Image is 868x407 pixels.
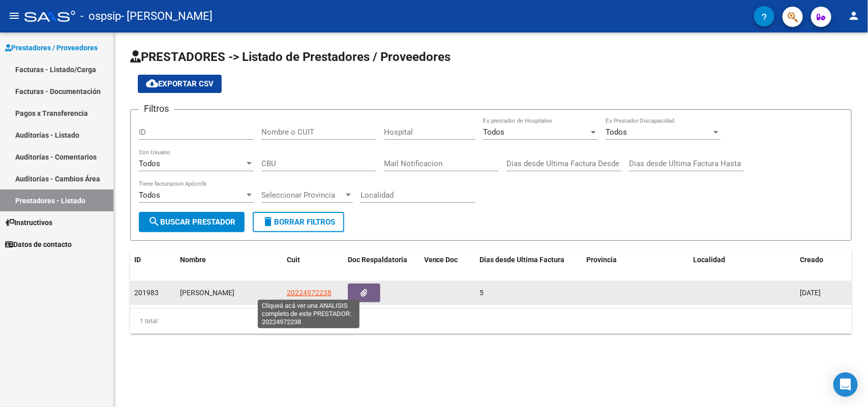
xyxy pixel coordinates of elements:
[480,289,484,297] span: 5
[121,5,213,27] span: - [PERSON_NAME]
[800,289,821,297] span: [DATE]
[587,256,617,264] span: Provincia
[146,79,214,88] span: Exportar CSV
[148,215,160,228] mat-icon: search
[180,287,279,299] div: [PERSON_NAME]
[80,5,121,27] span: - ospsip
[134,289,159,297] span: 201983
[261,191,344,200] span: Seleccionar Provincia
[5,239,72,250] span: Datos de contacto
[148,217,235,227] span: Buscar Prestador
[262,217,335,227] span: Borrar Filtros
[8,10,20,22] mat-icon: menu
[689,249,796,271] datatable-header-cell: Localidad
[180,256,206,264] span: Nombre
[5,42,98,53] span: Prestadores / Proveedores
[483,128,504,137] span: Todos
[424,256,458,264] span: Vence Doc
[583,249,690,271] datatable-header-cell: Provincia
[476,249,583,271] datatable-header-cell: Dias desde Ultima Factura
[176,249,283,271] datatable-header-cell: Nombre
[130,249,176,271] datatable-header-cell: ID
[287,256,300,264] span: Cuit
[139,212,245,232] button: Buscar Prestador
[134,256,141,264] span: ID
[796,249,852,271] datatable-header-cell: Creado
[344,249,420,271] datatable-header-cell: Doc Respaldatoria
[253,212,344,232] button: Borrar Filtros
[833,372,858,397] div: Open Intercom Messenger
[693,256,725,264] span: Localidad
[139,159,160,168] span: Todos
[848,10,860,22] mat-icon: person
[348,256,407,264] span: Doc Respaldatoria
[606,128,627,137] span: Todos
[130,308,852,334] div: 1 total
[5,217,52,228] span: Instructivos
[420,249,476,271] datatable-header-cell: Vence Doc
[287,289,332,297] span: 20224972238
[130,50,451,64] span: PRESTADORES -> Listado de Prestadores / Proveedores
[146,77,158,89] mat-icon: cloud_download
[138,75,222,93] button: Exportar CSV
[480,256,565,264] span: Dias desde Ultima Factura
[139,191,160,200] span: Todos
[283,249,344,271] datatable-header-cell: Cuit
[139,102,174,116] h3: Filtros
[800,256,823,264] span: Creado
[262,215,274,228] mat-icon: delete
